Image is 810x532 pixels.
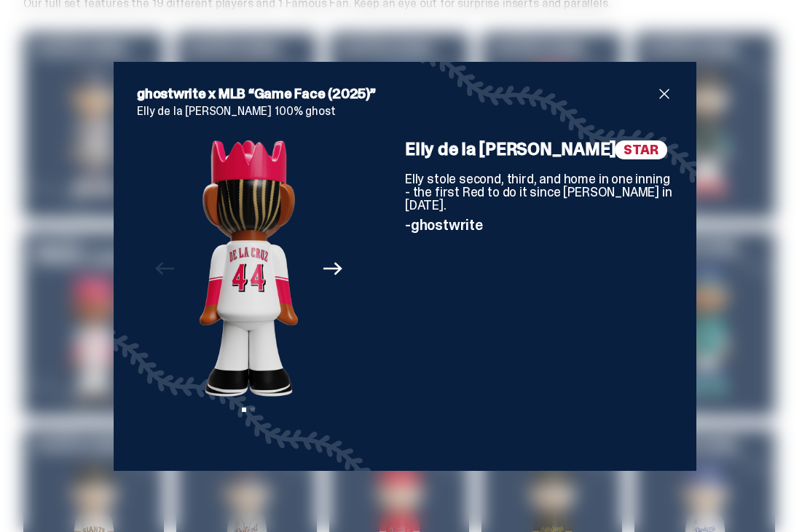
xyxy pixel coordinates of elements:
[615,140,667,159] span: STAR
[137,106,673,117] p: Elly de la [PERSON_NAME] 100% ghost
[656,85,673,103] button: close
[242,408,246,412] button: View slide 1
[405,140,673,158] h4: Elly de la [PERSON_NAME]
[137,85,656,103] h2: ghostwrite x MLB “Game Face (2025)”
[200,140,298,397] img: Property%201=Elly%20De%20La%20Cruz,%20Property%202=true,%20Angle=Back.png
[251,408,255,412] button: View slide 2
[405,218,673,232] p: -ghostwrite
[317,253,349,285] button: Next
[405,172,673,212] p: Elly stole second, third, and home in one inning - the first Red to do it since [PERSON_NAME] in ...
